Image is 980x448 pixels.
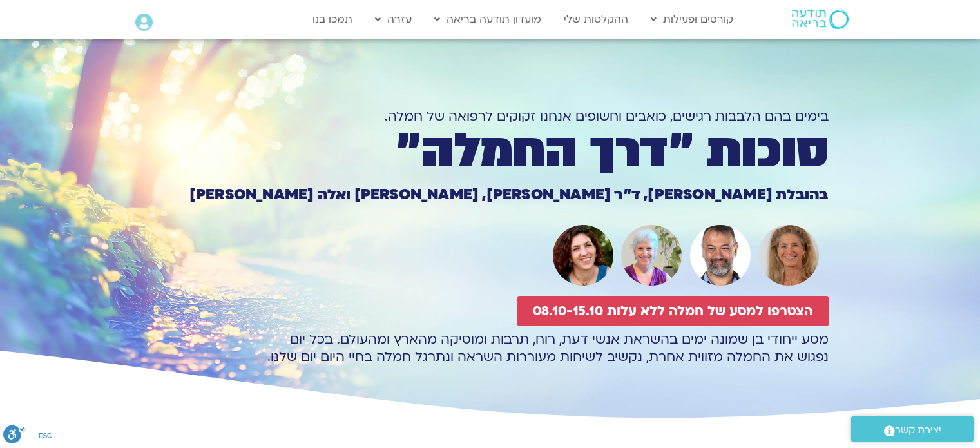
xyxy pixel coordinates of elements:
[152,331,829,365] p: מסע ייחודי בן שמונה ימים בהשראת אנשי דעת, רוח, תרבות ומוסיקה מהארץ ומהעולם. בכל יום נפגוש את החמל...
[152,130,829,173] h1: סוכות ״דרך החמלה״
[895,422,941,439] span: יצירת קשר
[792,10,849,29] img: תודעה בריאה
[644,7,740,32] a: קורסים ופעילות
[557,7,635,32] a: ההקלטות שלי
[306,7,359,32] a: תמכו בנו
[533,304,813,318] span: הצטרפו למסע של חמלה ללא עלות 08.10-15.10
[152,188,829,202] h1: בהובלת [PERSON_NAME], ד״ר [PERSON_NAME], [PERSON_NAME] ואלה [PERSON_NAME]
[428,7,548,32] a: מועדון תודעה בריאה
[517,296,829,326] a: הצטרפו למסע של חמלה ללא עלות 08.10-15.10
[152,108,829,125] h1: בימים בהם הלבבות רגישים, כואבים וחשופים אנחנו זקוקים לרפואה של חמלה.
[851,416,974,442] a: יצירת קשר
[369,7,418,32] a: עזרה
